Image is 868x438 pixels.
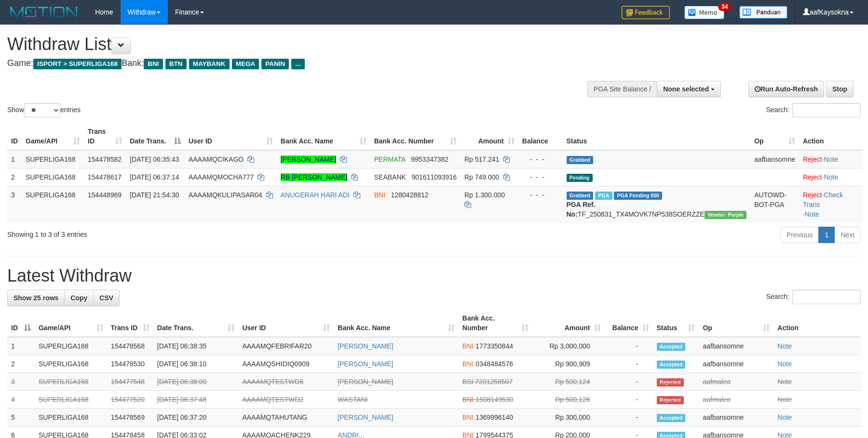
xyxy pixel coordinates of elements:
[475,342,513,350] span: Copy 1773350844 to clipboard
[475,396,513,403] span: Copy 1508149630 to clipboard
[22,168,84,186] td: SUPERLIGA168
[605,309,653,337] th: Balance: activate to sort column ascending
[189,59,230,69] span: MAYBANK
[189,191,262,199] span: AAAAMQKULIPASAR04
[374,155,406,163] span: PERMATA
[238,409,334,426] td: AAAAMQTAHUTANG
[818,227,835,243] a: 1
[475,360,513,368] span: Copy 0348484576 to clipboard
[464,173,499,181] span: Rp 749.000
[93,290,120,306] a: CSV
[777,413,792,421] a: Note
[153,309,239,337] th: Date Trans.: activate to sort column ascending
[126,123,185,150] th: Date Trans.: activate to sort column descending
[35,409,107,426] td: SUPERLIGA168
[281,155,336,163] a: [PERSON_NAME]
[185,123,277,150] th: User ID: activate to sort column ascending
[766,290,861,304] label: Search:
[7,337,35,355] td: 1
[705,211,746,219] span: Vendor URL: https://trx4.1velocity.biz
[33,59,122,69] span: ISPORT > SUPERLIGA168
[338,378,393,386] a: [PERSON_NAME]
[165,59,187,69] span: BTN
[107,309,153,337] th: Trans ID: activate to sort column ascending
[232,59,259,69] span: MEGA
[411,155,448,163] span: Copy 9953347382 to clipboard
[153,355,239,373] td: [DATE] 06:38:10
[532,373,605,391] td: Rp 500,124
[462,396,474,403] span: BNI
[605,409,653,426] td: -
[153,373,239,391] td: [DATE] 06:38:00
[567,201,596,218] b: PGA Ref. No:
[107,391,153,409] td: 154477520
[189,155,244,163] span: AAAAMQCIKAGO
[24,103,60,117] select: Showentries
[605,355,653,373] td: -
[130,155,179,163] span: [DATE] 06:35:43
[464,155,499,163] span: Rp 517.241
[834,227,861,243] a: Next
[189,173,254,181] span: AAAAMQMOCHA777
[792,290,861,304] input: Search:
[281,191,350,199] a: ANUGERAH HARI ADI
[22,186,84,223] td: SUPERLIGA168
[699,337,773,355] td: aafbansomne
[522,190,559,200] div: - - -
[799,168,863,186] td: ·
[750,186,799,223] td: AUTOWD-BOT-PGA
[338,396,367,403] a: WASTANI
[107,409,153,426] td: 154478569
[391,191,429,199] span: Copy 1280428812 to clipboard
[777,378,792,386] a: Note
[238,373,334,391] td: AAAAMQTESTWD8
[657,361,686,369] span: Accepted
[370,123,461,150] th: Bank Acc. Number: activate to sort column ascending
[518,123,563,150] th: Balance
[99,294,113,302] span: CSV
[657,81,721,97] button: None selected
[532,409,605,426] td: Rp 300,000
[805,210,819,218] a: Note
[107,337,153,355] td: 154478568
[532,391,605,409] td: Rp 500,126
[799,186,863,223] td: · ·
[803,173,822,181] a: Reject
[750,123,799,150] th: Op: activate to sort column ascending
[35,355,107,373] td: SUPERLIGA168
[567,156,594,164] span: Grabbed
[22,150,84,168] td: SUPERLIGA168
[657,378,684,386] span: Rejected
[803,191,843,208] a: Check Trans
[261,59,289,69] span: PANIN
[532,355,605,373] td: Rp 900,909
[7,150,22,168] td: 1
[281,173,347,181] a: RB [PERSON_NAME]
[35,309,107,337] th: Game/API: activate to sort column ascending
[7,226,354,239] div: Showing 1 to 3 of 3 entries
[7,266,861,285] h1: Latest Withdraw
[699,373,773,391] td: aafmaleo
[7,290,65,306] a: Show 25 rows
[7,168,22,186] td: 2
[130,173,179,181] span: [DATE] 06:37:14
[475,378,513,386] span: Copy 7201258507 to clipboard
[7,373,35,391] td: 3
[461,123,518,150] th: Amount: activate to sort column ascending
[153,409,239,426] td: [DATE] 06:37:20
[699,355,773,373] td: aafbansomne
[334,309,459,337] th: Bank Acc. Name: activate to sort column ascending
[595,192,612,200] span: Marked by aafchhiseyha
[7,309,35,337] th: ID: activate to sort column descending
[622,6,670,19] img: Feedback.jpg
[7,391,35,409] td: 4
[475,413,513,421] span: Copy 1369996140 to clipboard
[338,413,393,421] a: [PERSON_NAME]
[657,396,684,404] span: Rejected
[605,391,653,409] td: -
[567,174,593,182] span: Pending
[803,191,822,199] a: Reject
[7,103,81,117] label: Show entries
[374,191,385,199] span: BNI
[64,290,94,306] a: Copy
